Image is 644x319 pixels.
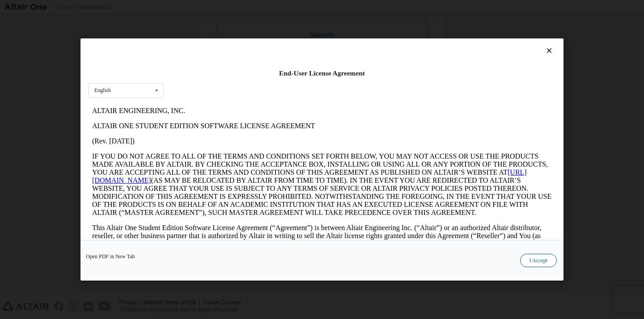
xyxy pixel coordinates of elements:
a: [URL][DOMAIN_NAME] [4,65,438,81]
p: ALTAIR ONE STUDENT EDITION SOFTWARE LICENSE AGREEMENT [4,19,463,27]
div: English [94,88,111,93]
p: ALTAIR ENGINEERING, INC. [4,4,463,12]
a: Open PDF in New Tab [86,254,135,259]
p: IF YOU DO NOT AGREE TO ALL OF THE TERMS AND CONDITIONS SET FORTH BELOW, YOU MAY NOT ACCESS OR USE... [4,49,463,113]
div: End-User License Agreement [89,69,555,78]
p: (Rev. [DATE]) [4,34,463,42]
p: This Altair One Student Edition Software License Agreement (“Agreement”) is between Altair Engine... [4,121,463,153]
button: I Accept [520,254,557,267]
